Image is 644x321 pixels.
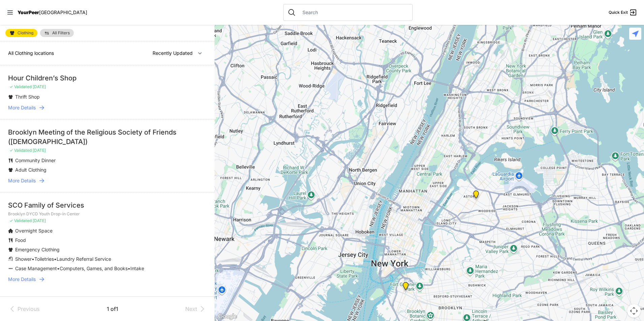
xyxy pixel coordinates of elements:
span: Adult Clothing [15,167,46,173]
span: Shower [15,256,32,262]
div: SCO Family of Services [8,201,206,210]
span: [DATE] [33,84,46,89]
a: More Details [8,177,206,184]
a: Quick Exit [609,8,637,16]
button: Map camera controls [627,304,641,318]
span: Case Management [15,265,57,271]
span: Thrift Shop [15,94,40,100]
input: Search [298,9,408,16]
span: Previous [18,305,39,313]
span: [DATE] [33,218,46,223]
span: Next [185,305,197,313]
a: All Filters [40,29,74,37]
a: YourPeer[GEOGRAPHIC_DATA] [18,10,87,14]
span: Overnight Space [15,228,53,234]
span: More Details [8,104,36,111]
span: Community Dinner [15,157,56,163]
span: • [128,265,130,271]
span: Clothing [18,31,33,35]
span: Toiletries [34,256,54,262]
div: Hour Children’s Shop [8,73,206,83]
span: Food [15,237,26,243]
span: ✓ Validated [9,148,32,153]
span: All Clothing locations [8,50,54,56]
span: ✓ Validated [9,84,32,89]
span: 1 [116,306,118,312]
span: Emergency Clothing [15,247,60,252]
a: Clothing [5,29,37,37]
span: ✓ Validated [9,218,32,223]
span: YourPeer [18,9,39,15]
span: More Details [8,177,36,184]
span: [GEOGRAPHIC_DATA] [39,9,87,15]
img: Google [216,312,238,321]
p: Brooklyn DYCD Youth Drop-in Center [8,211,206,217]
span: Quick Exit [609,10,628,15]
span: of [110,306,116,312]
span: • [57,265,60,271]
a: More Details [8,276,206,283]
span: • [32,256,34,262]
span: • [54,256,57,262]
a: Open this area in Google Maps (opens a new window) [216,312,238,321]
span: All Filters [52,31,70,35]
span: Computers, Games, and Books [60,265,128,271]
a: More Details [8,104,206,111]
span: [DATE] [33,148,46,153]
span: Intake [130,265,144,271]
span: Laundry Referral Service [57,256,111,262]
span: 1 [107,306,110,312]
span: More Details [8,276,36,283]
div: Brooklyn Meeting of the Religious Society of Friends ([DEMOGRAPHIC_DATA]) [8,128,206,146]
